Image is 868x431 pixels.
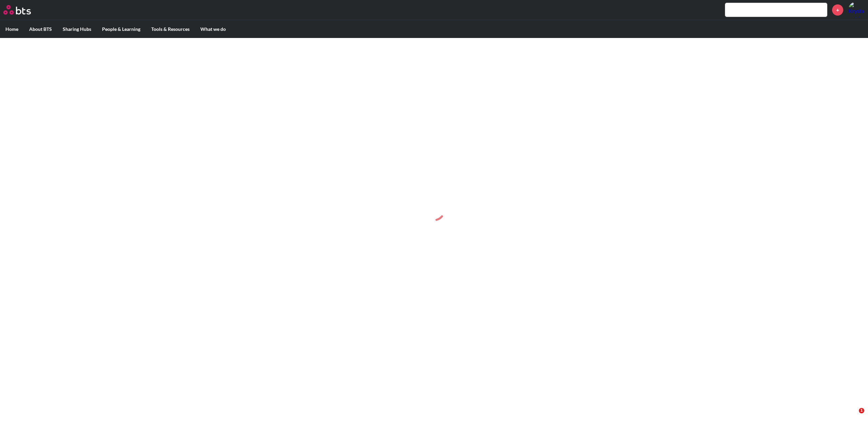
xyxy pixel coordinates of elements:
[848,2,865,18] a: Profile
[832,4,843,16] a: +
[859,408,864,413] span: 1
[848,2,865,18] img: Krystal Raad
[3,5,31,15] img: BTS Logo
[57,20,97,38] label: Sharing Hubs
[24,20,57,38] label: About BTS
[195,20,231,38] label: What we do
[3,5,43,15] a: Go home
[845,408,861,424] iframe: Intercom live chat
[146,20,195,38] label: Tools & Resources
[97,20,146,38] label: People & Learning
